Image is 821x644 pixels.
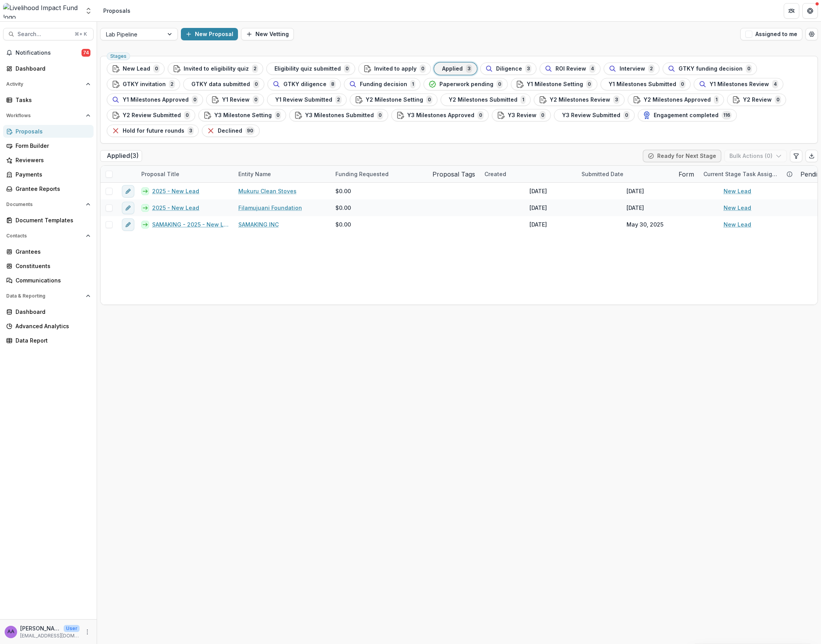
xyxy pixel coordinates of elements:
[16,156,87,164] div: Reviewers
[529,220,547,229] div: [DATE]
[743,97,772,103] span: Y2 Review
[428,170,480,179] div: Proposal Tags
[3,62,94,75] a: Dashboard
[234,166,331,182] div: Entity Name
[3,154,94,166] a: Reviewers
[710,81,769,88] span: Y1 Milestones Review
[83,627,92,637] button: More
[540,62,601,75] button: ROI Review4
[274,66,341,72] span: Eligibility quiz submitted
[3,109,94,122] button: Open Workflows
[252,64,258,73] span: 2
[6,233,83,239] span: Contacts
[6,113,83,118] span: Workflows
[183,78,264,90] button: GTKY data submitted0
[480,170,511,178] div: Created
[206,93,264,106] button: Y1 Review0
[802,3,818,19] button: Get Help
[609,81,676,88] span: Y1 Milestones Submitted
[589,64,595,73] span: 4
[442,66,463,72] span: Applied
[638,109,737,121] button: Engagement completed116
[449,97,517,103] span: Y2 Milestones Submitted
[16,276,87,284] div: Communications
[253,95,259,104] span: 0
[123,97,189,103] span: Y1 Milestones Approved
[266,62,355,75] button: Eligibility quiz submitted0
[137,166,234,182] div: Proposal Title
[424,78,508,90] button: Paperwork pending0
[628,93,724,106] button: Y2 Milestones Approved1
[577,166,674,182] div: Submitted Date
[428,166,480,182] div: Proposal Tags
[477,111,484,119] span: 0
[525,64,531,73] span: 3
[480,62,536,75] button: Diligence3
[331,166,428,182] div: Funding Requested
[181,28,238,40] button: New Proposal
[527,81,583,88] span: Y1 Milestone Setting
[648,64,654,73] span: 2
[772,80,778,88] span: 4
[3,260,94,272] a: Constituents
[3,78,94,90] button: Open Activity
[122,202,134,214] button: edit
[439,81,493,88] span: Paperwork pending
[724,204,751,212] a: New Lead
[410,80,415,88] span: 1
[192,95,198,104] span: 0
[724,220,751,229] a: New Lead
[699,170,783,178] div: Current Stage Task Assignees
[107,62,165,75] button: New Lead0
[100,5,134,16] nav: breadcrumb
[16,336,87,345] div: Data Report
[267,78,341,90] button: GTKY diligence8
[3,214,94,227] a: Document Templates
[420,64,426,73] span: 0
[3,168,94,181] a: Payments
[16,170,87,178] div: Payments
[137,170,184,178] div: Proposal Title
[16,185,87,193] div: Grantee Reports
[550,97,610,103] span: Y2 Milestones Review
[7,629,14,634] div: Aude Anquetil
[407,112,474,119] span: Y3 Milestones Approved
[17,31,70,38] span: Search...
[6,81,83,87] span: Activity
[241,28,294,40] button: New Vetting
[805,28,818,40] button: Open table manager
[153,64,160,73] span: 0
[238,187,297,195] a: Mukuru Clean Stoves
[234,170,276,178] div: Entity Name
[3,320,94,332] a: Advanced Analytics
[511,78,597,90] button: Y1 Milestone Setting0
[238,204,302,212] a: Filamujuani Foundation
[358,62,431,75] button: Invited to apply0
[623,111,630,119] span: 0
[577,170,628,178] div: Submitted Date
[722,111,732,119] span: 116
[16,322,87,330] div: Advanced Analytics
[3,290,94,302] button: Open Data & Reporting
[496,80,503,88] span: 0
[466,64,472,73] span: 3
[3,245,94,258] a: Grantees
[727,93,786,106] button: Y2 Review0
[83,3,94,19] button: Open entity switcher
[480,166,577,182] div: Created
[521,95,526,104] span: 1
[627,204,644,212] div: [DATE]
[110,54,127,59] span: Stages
[202,125,260,137] button: Declined90
[627,220,663,229] div: May 30, 2025
[20,624,61,632] p: [PERSON_NAME]
[123,128,184,134] span: Hold for future rounds
[16,127,87,135] div: Proposals
[679,80,686,88] span: 0
[679,66,743,72] span: GTKY funding decision
[214,112,272,119] span: Y3 Milestone Setting
[335,220,351,229] span: $0.00
[152,220,229,229] a: SAMAKING - 2025 - New Lead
